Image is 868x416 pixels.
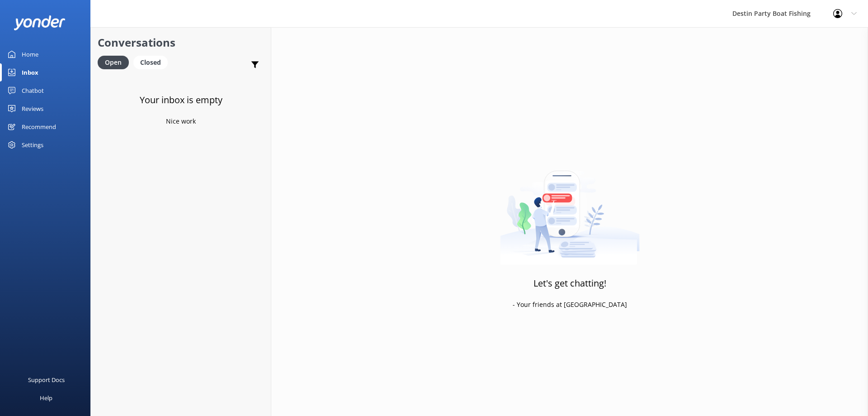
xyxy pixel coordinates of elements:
[22,63,38,81] div: Inbox
[22,81,44,100] div: Chatbot
[140,93,222,107] h3: Your inbox is empty
[500,152,640,265] img: artwork of a man stealing a conversation from at giant smartphone
[513,300,627,310] p: - Your friends at [GEOGRAPHIC_DATA]
[98,56,129,69] div: Open
[166,116,196,126] p: Nice work
[28,371,65,389] div: Support Docs
[98,34,264,51] h2: Conversations
[133,57,172,67] a: Closed
[40,389,52,407] div: Help
[533,276,606,291] h3: Let's get chatting!
[133,56,168,69] div: Closed
[22,45,38,63] div: Home
[14,15,66,30] img: yonder-white-logo.png
[22,118,56,136] div: Recommend
[98,57,133,67] a: Open
[22,100,43,118] div: Reviews
[22,136,43,154] div: Settings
